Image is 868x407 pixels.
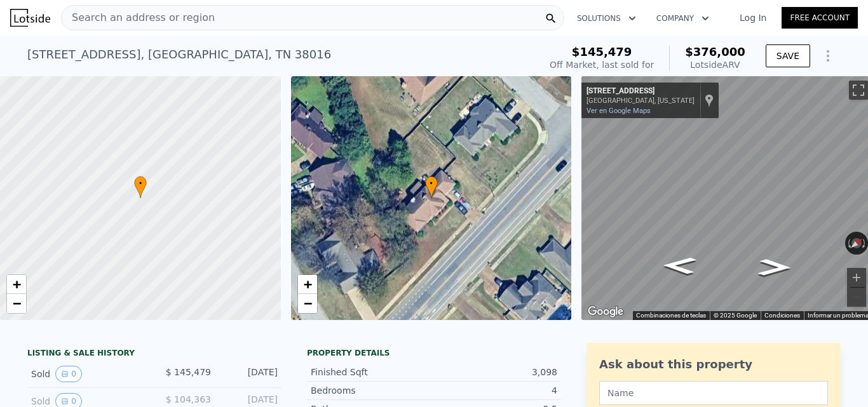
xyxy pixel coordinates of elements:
[815,43,841,69] button: Show Options
[714,312,757,319] span: © 2025 Google
[705,93,714,107] a: Mostrar ubicación en el mapa
[434,384,557,397] div: 4
[844,232,868,254] button: Restablecer la vista
[134,178,147,189] span: •
[845,232,852,255] button: Rotar en sentido antihorario
[766,44,810,67] button: SAVE
[636,311,706,320] button: Combinaciones de teclas
[585,304,627,320] a: Abrir esta área en Google Maps (se abre en una ventana nueva)
[587,86,695,97] div: [STREET_ADDRESS]
[307,348,561,358] div: Property details
[587,97,695,105] div: [GEOGRAPHIC_DATA], [US_STATE]
[567,7,646,30] button: Solutions
[166,367,211,377] span: $ 145,479
[685,58,745,71] div: Lotside ARV
[434,366,557,378] div: 3,098
[587,107,651,115] a: Ver en Google Maps
[764,312,800,319] a: Condiciones
[311,384,434,397] div: Bedrooms
[31,366,144,382] div: Sold
[7,294,26,313] a: Zoom out
[27,46,331,63] div: [STREET_ADDRESS] , [GEOGRAPHIC_DATA] , TN 38016
[744,255,805,279] path: Ir al noreste, Chimneyrock Blvd.
[13,295,21,311] span: −
[685,45,745,58] span: $376,000
[221,366,278,382] div: [DATE]
[861,232,868,255] button: Rotar en el sentido de las manecillas del reloj
[55,366,82,382] button: View historical data
[550,58,654,71] div: Off Market, last sold for
[27,348,281,361] div: LISTING & SALE HISTORY
[166,394,211,404] span: $ 104,363
[7,275,26,294] a: Zoom in
[134,176,147,198] div: •
[13,276,21,292] span: +
[572,45,632,58] span: $145,479
[303,295,311,311] span: −
[599,356,828,373] div: Ask about this property
[298,294,317,313] a: Zoom out
[646,7,719,30] button: Company
[303,276,311,292] span: +
[724,11,782,24] a: Log In
[62,10,215,25] span: Search an address or region
[649,253,710,278] path: Ir al suroeste, Chimneyrock Blvd.
[311,366,434,378] div: Finished Sqft
[847,288,866,307] button: Alejar
[847,268,866,287] button: Acercar
[298,275,317,294] a: Zoom in
[10,9,50,27] img: Lotside
[849,81,868,100] button: Activar o desactivar la vista de pantalla completa
[782,7,858,29] a: Free Account
[585,304,627,320] img: Google
[599,381,828,405] input: Name
[425,176,438,198] div: •
[425,178,438,189] span: •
